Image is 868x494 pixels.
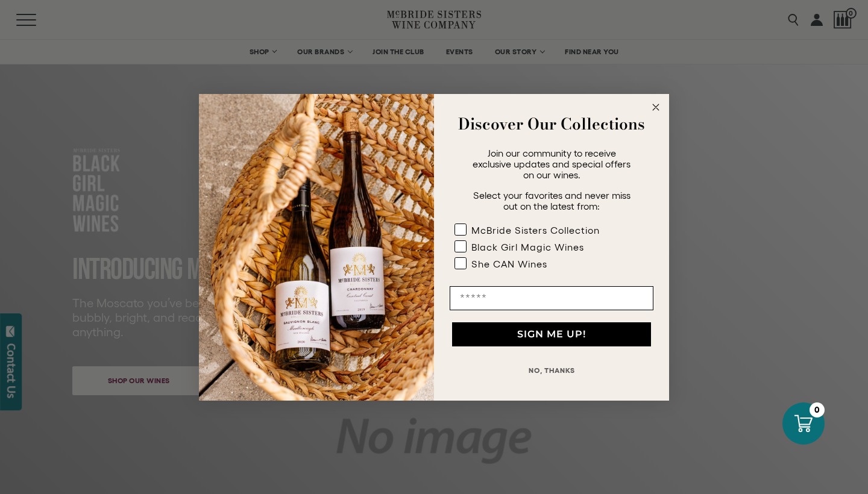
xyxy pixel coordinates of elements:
div: 0 [810,402,825,417]
div: McBride Sisters Collection [471,225,600,236]
div: She CAN Wines [471,258,547,269]
button: Close dialog [649,100,663,114]
button: NO, THANKS [450,358,653,383]
img: 42653730-7e35-4af7-a99d-12bf478283cf.jpeg [199,94,434,401]
div: Black Girl Magic Wines [471,242,584,252]
span: Select your favorites and never miss out on the latest from: [473,190,631,211]
strong: Discover Our Collections [458,112,645,136]
button: SIGN ME UP! [452,322,651,346]
span: Join our community to receive exclusive updates and special offers on our wines. [473,148,631,180]
input: Email [450,286,653,310]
